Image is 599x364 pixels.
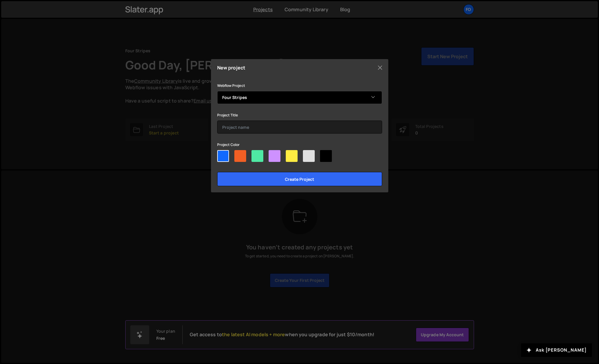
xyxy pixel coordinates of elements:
label: Webflow Project [217,83,245,89]
label: Project Title [217,112,238,118]
h5: New project [217,65,246,70]
button: Close [376,63,384,72]
input: Create project [217,172,382,186]
label: Project Color [217,142,240,148]
input: Project name [217,121,382,134]
button: Ask [PERSON_NAME] [521,343,592,357]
